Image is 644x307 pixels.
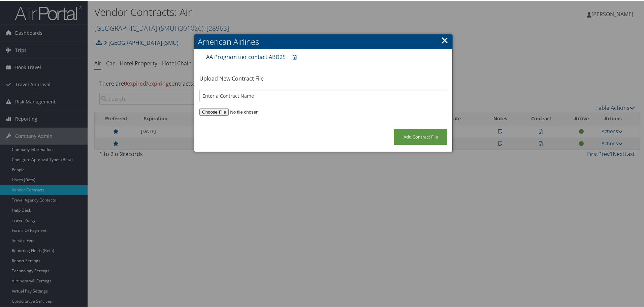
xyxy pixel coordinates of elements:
input: Enter a Contract Name [199,89,447,101]
a: AA Program tier contact ABD25 [206,53,286,60]
a: × [441,33,449,46]
p: Upload New Contract File [199,74,447,83]
input: Add Contract File [394,128,447,144]
h2: American Airlines [194,34,452,49]
a: Remove contract [289,51,300,63]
